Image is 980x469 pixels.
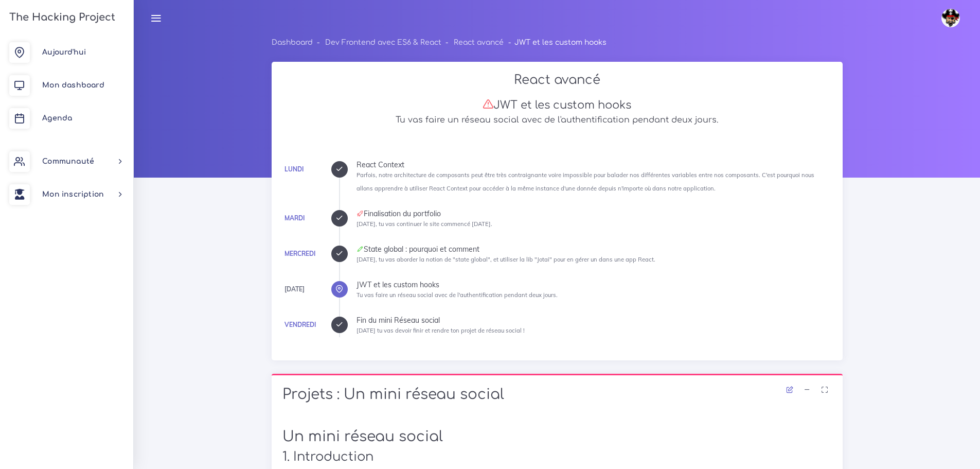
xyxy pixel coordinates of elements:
[357,161,832,168] div: React Context
[282,73,832,88] h2: React avancé
[357,327,525,334] small: [DATE] tu vas devoir finir et rendre ton projet de réseau social !
[357,281,832,288] div: JWT et les custom hooks
[282,428,832,446] h1: Un mini réseau social
[357,210,832,217] div: Finalisation du portfolio
[42,158,94,165] span: Communauté
[272,39,313,46] a: Dashboard
[282,386,832,404] h1: Projets : Un mini réseau social
[42,81,104,89] span: Mon dashboard
[284,284,305,295] div: [DATE]
[941,9,960,27] img: avatar
[284,214,305,222] a: Mardi
[282,115,832,125] h5: Tu vas faire un réseau social avec de l'authentification pendant deux jours.
[357,246,832,253] div: State global : pourquoi et comment
[357,317,832,324] div: Fin du mini Réseau social
[504,36,606,49] li: JWT et les custom hooks
[325,39,441,46] a: Dev Frontend avec ES6 & React
[357,256,655,263] small: [DATE], tu vas aborder la notion de "state global", et utiliser la lib "Jotai" pour en gérer un d...
[42,48,86,56] span: Aujourd'hui
[282,98,832,112] h3: JWT et les custom hooks
[357,171,814,192] small: Parfois, notre architecture de composants peut être très contraignante voire impossible pour bala...
[284,165,304,173] a: Lundi
[284,250,315,257] a: Mercredi
[357,291,558,299] small: Tu vas faire un réseau social avec de l'authentification pendant deux jours.
[454,39,504,46] a: React avancé
[357,220,492,228] small: [DATE], tu vas continuer le site commencé [DATE].
[42,190,104,198] span: Mon inscription
[6,12,115,23] h3: The Hacking Project
[284,321,316,328] a: Vendredi
[282,449,832,464] h2: 1. Introduction
[42,114,72,122] span: Agenda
